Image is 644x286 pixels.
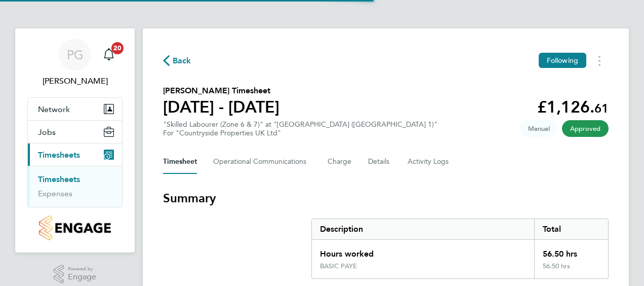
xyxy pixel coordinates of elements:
a: Timesheets [38,174,80,184]
span: Engage [68,273,96,281]
span: PG [67,48,84,61]
span: Back [173,55,191,67]
img: countryside-properties-logo-retina.png [39,216,110,240]
span: Following [547,56,578,65]
div: Summary [311,219,609,279]
nav: Main navigation [15,28,135,253]
button: Charge [328,150,352,174]
a: Expenses [38,189,72,198]
a: Go to home page [27,216,123,240]
span: Jobs [38,127,56,137]
span: 61 [594,101,609,116]
span: This timesheet has been approved. [562,120,609,137]
div: Timesheets [28,166,122,207]
a: Powered byEngage [54,265,97,284]
button: Timesheets [28,144,122,166]
span: Phill Grace [27,75,123,87]
div: For "Countryside Properties UK Ltd" [163,129,437,137]
div: 56.50 hrs [534,262,608,278]
button: Operational Communications [213,150,311,174]
div: Hours worked [312,240,534,262]
span: Timesheets [38,150,80,160]
button: Back [163,54,191,67]
a: PG[PERSON_NAME] [27,39,123,87]
div: Description [312,219,534,239]
div: Total [534,219,608,239]
span: This timesheet was manually created. [520,120,558,137]
button: Timesheet [163,150,197,174]
div: 56.50 hrs [534,240,608,262]
span: 20 [111,42,124,54]
button: Activity Logs [408,150,450,174]
h3: Summary [163,190,609,206]
button: Details [368,150,391,174]
app-decimal: £1,126. [537,97,609,117]
h1: [DATE] - [DATE] [163,97,279,117]
a: 20 [99,39,119,71]
button: Jobs [28,121,122,143]
div: BASIC PAYE [320,262,357,270]
button: Timesheets Menu [590,53,609,68]
h2: [PERSON_NAME] Timesheet [163,85,279,97]
span: Powered by [68,265,96,273]
button: Network [28,98,122,120]
div: "Skilled Labourer (Zone 6 & 7)" at "[GEOGRAPHIC_DATA] ([GEOGRAPHIC_DATA] 1)" [163,120,437,137]
button: Following [539,53,586,68]
span: Network [38,104,70,114]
